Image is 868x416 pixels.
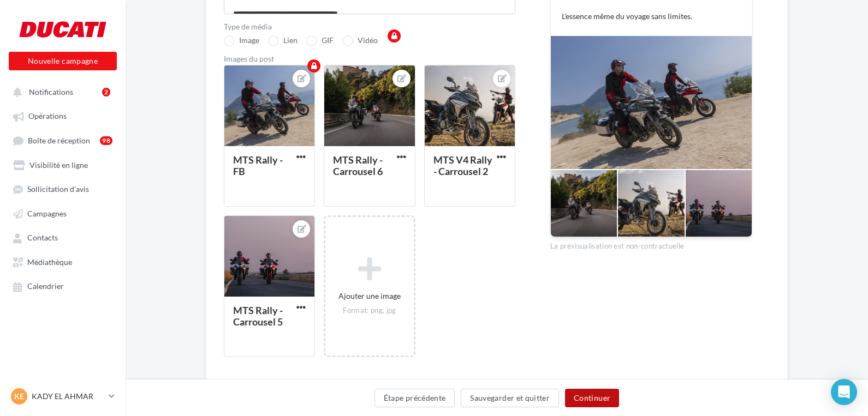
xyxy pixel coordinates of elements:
div: 98 [100,136,112,145]
div: La prévisualisation est non-contractuelle [550,237,752,251]
button: Sauvegarder et quitter [461,389,559,407]
div: 2 [102,88,110,97]
a: Contacts [7,227,119,247]
div: MTS Rally - FB [233,154,283,177]
p: KADY EL AHMAR [32,391,104,402]
button: Étape précédente [374,389,455,407]
span: Boîte de réception [28,136,90,145]
span: Notifications [29,87,73,97]
button: Continuer [565,389,619,407]
a: KE KADY EL AHMAR [9,386,117,407]
span: Visibilité en ligne [29,160,88,170]
span: Sollicitation d'avis [27,185,89,194]
a: Visibilité en ligne [7,155,119,174]
span: Campagnes [27,209,67,218]
a: Calendrier [7,276,119,296]
div: MTS Rally - Carrousel 6 [333,154,383,177]
span: Médiathèque [27,257,72,267]
a: Campagnes [7,203,119,223]
a: Sollicitation d'avis [7,179,119,198]
span: Calendrier [27,282,64,291]
div: Open Intercom Messenger [831,379,857,405]
a: Boîte de réception98 [7,130,119,150]
a: Médiathèque [7,252,119,272]
span: Opérations [28,112,67,121]
label: Type de média [224,23,515,31]
div: MTS Rally - Carrousel 5 [233,304,283,328]
span: Contacts [27,233,58,243]
div: MTS V4 Rally - Carrousel 2 [433,154,492,177]
button: Nouvelle campagne [9,52,117,70]
button: Notifications 2 [7,82,115,101]
a: Opérations [7,106,119,125]
span: KE [14,391,24,402]
div: Images du post [224,55,515,63]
